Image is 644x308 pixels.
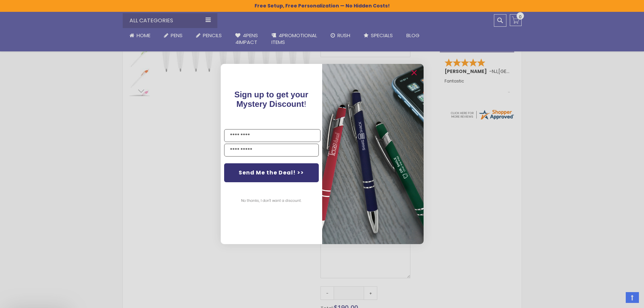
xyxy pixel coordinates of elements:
[588,290,644,308] iframe: Google Customer Reviews
[238,192,305,209] button: No thanks, I don't want a discount.
[234,90,308,109] span: Sign up to get your Mystery Discount
[224,144,319,157] input: YOUR EMAIL
[322,64,424,244] img: 081b18bf-2f98-4675-a917-09431eb06994.jpeg
[224,163,319,182] button: Send Me the Deal! >>
[234,90,308,109] span: !
[409,67,420,78] button: Close dialog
